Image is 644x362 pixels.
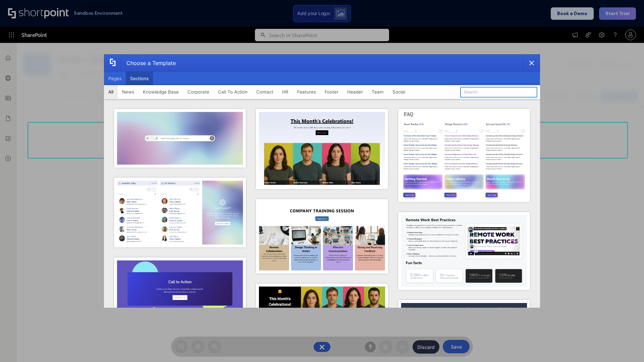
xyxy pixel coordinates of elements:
[610,330,644,362] iframe: Chat Widget
[388,85,410,99] button: Social
[126,72,153,85] button: Sections
[118,85,139,99] button: News
[367,85,388,99] button: Team
[293,85,320,99] button: Features
[278,85,293,99] button: HR
[460,87,537,98] input: Search
[104,54,540,308] div: template selector
[214,85,252,99] button: Call To Action
[104,85,118,99] button: All
[139,85,183,99] button: Knowledge Base
[104,72,126,85] button: Pages
[183,85,214,99] button: Corporate
[121,55,176,71] div: Choose a Template
[320,85,343,99] button: Footer
[343,85,367,99] button: Header
[252,85,278,99] button: Contact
